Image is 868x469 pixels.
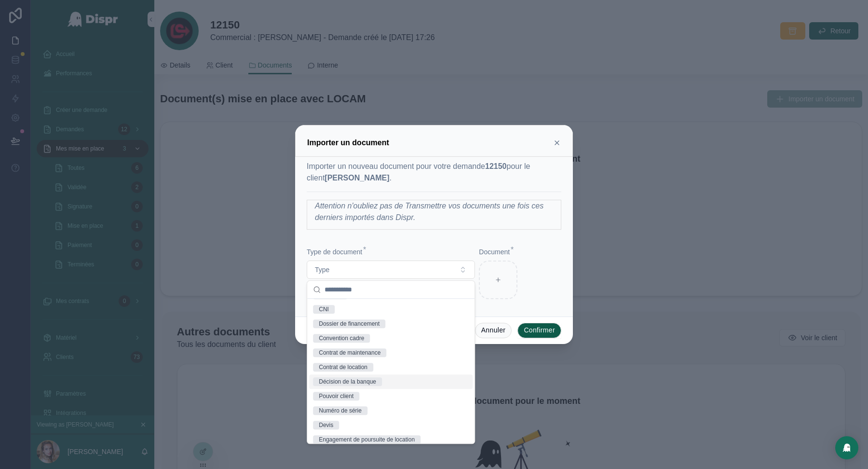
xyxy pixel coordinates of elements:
div: Engagement de poursuite de location [319,435,415,444]
div: Décision de la banque [319,377,376,386]
span: Type de document [307,248,362,256]
p: Attention n'oubliez pas de Transmettre vos documents une fois ces derniers importés dans Dispr. [315,200,561,223]
button: Confirmer [517,323,561,338]
button: Select Button [307,261,475,279]
h3: Importer un document [307,137,389,149]
strong: 12150 [485,162,507,170]
div: Contrat de maintenance [319,348,380,357]
strong: [PERSON_NAME] [325,174,389,182]
div: Suggestions [307,299,475,443]
div: Convention cadre [319,334,364,343]
span: Type [315,265,329,275]
button: Annuler [475,323,512,338]
span: Document [479,248,510,256]
div: Open Intercom Messenger [835,436,858,459]
div: Numéro de série [319,406,362,415]
div: Devis [319,421,333,429]
div: Contrat de location [319,363,367,372]
p: Importer un nouveau document pour votre demande pour le client . [307,161,561,184]
div: Pouvoir client [319,392,353,400]
div: CNI [319,305,329,314]
div: Dossier de financement [319,319,380,328]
